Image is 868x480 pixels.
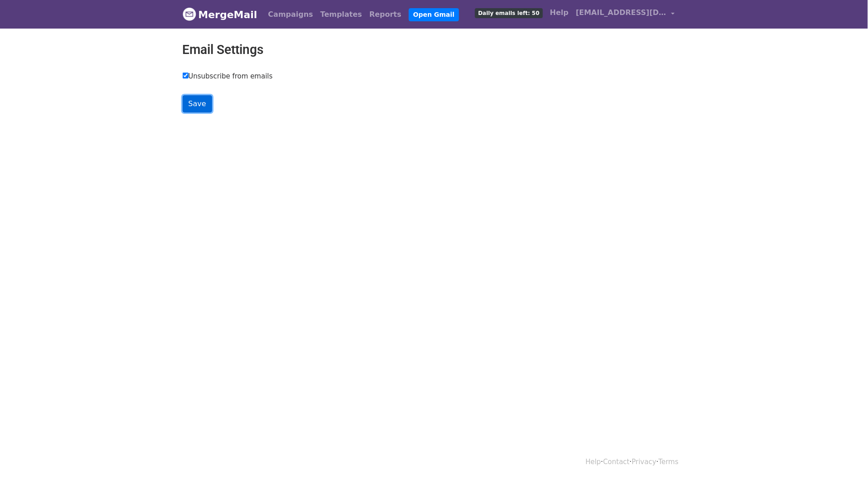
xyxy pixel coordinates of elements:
iframe: Chat Widget [823,436,868,480]
a: Help [547,4,572,22]
a: Privacy [632,458,656,466]
a: Campaigns [265,5,317,24]
label: Unsubscribe from emails [183,71,273,82]
a: Daily emails left: 50 [471,4,546,22]
img: MergeMail logo [183,7,196,21]
a: Open Gmail [409,8,459,21]
input: Unsubscribe from emails [183,73,189,78]
span: Daily emails left: 50 [475,8,543,18]
a: Terms [659,458,679,466]
h2: Email Settings [183,42,686,58]
span: [EMAIL_ADDRESS][DOMAIN_NAME] [576,7,667,18]
a: Reports [366,5,405,24]
a: MergeMail [183,5,257,24]
a: Templates [317,5,366,24]
input: Save [183,95,212,113]
a: Contact [603,458,630,466]
a: [EMAIL_ADDRESS][DOMAIN_NAME] [572,4,679,25]
a: Help [586,458,601,466]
